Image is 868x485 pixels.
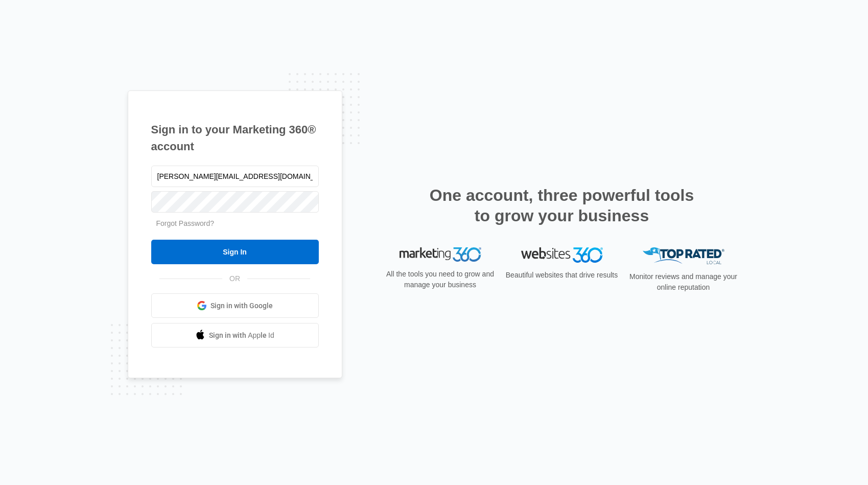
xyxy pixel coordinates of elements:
[210,301,273,311] span: Sign in with Google
[151,323,319,348] a: Sign in with Apple Id
[222,273,247,284] span: OR
[151,240,319,264] input: Sign In
[156,219,215,227] a: Forgot Password?
[626,271,741,293] p: Monitor reviews and manage your online reputation
[521,247,603,262] img: Websites 360
[151,293,319,318] a: Sign in with Google
[209,330,274,341] span: Sign in with Apple Id
[151,121,319,155] h1: Sign in to your Marketing 360® account
[400,247,481,262] img: Marketing 360
[383,269,498,290] p: All the tools you need to grow and manage your business
[643,247,724,264] img: Top Rated Local
[151,166,319,187] input: Email
[427,185,697,226] h2: One account, three powerful tools to grow your business
[505,270,619,281] p: Beautiful websites that drive results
